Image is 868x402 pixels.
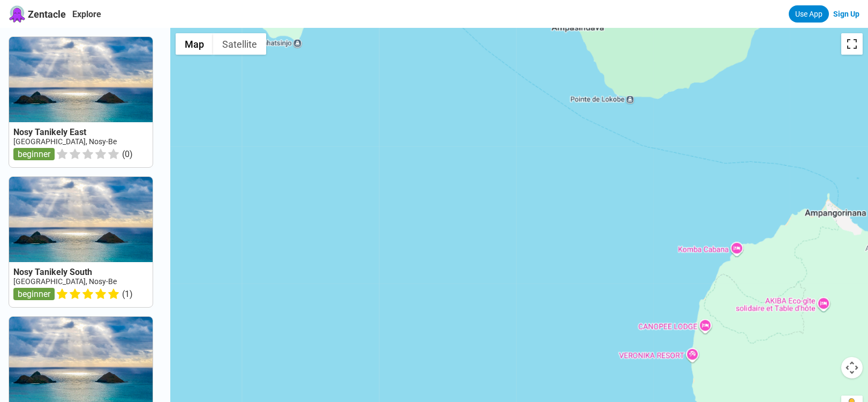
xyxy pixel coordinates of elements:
button: Toggle fullscreen view [841,33,863,55]
a: Sign Up [833,10,859,18]
button: Map camera controls [841,357,863,378]
span: Zentacle [28,9,66,20]
a: Explore [72,9,101,19]
a: Zentacle logoZentacle [9,5,66,23]
img: Zentacle logo [9,5,26,23]
button: Show street map [176,33,213,55]
a: Use App [789,5,829,23]
button: Show satellite imagery [213,33,266,55]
